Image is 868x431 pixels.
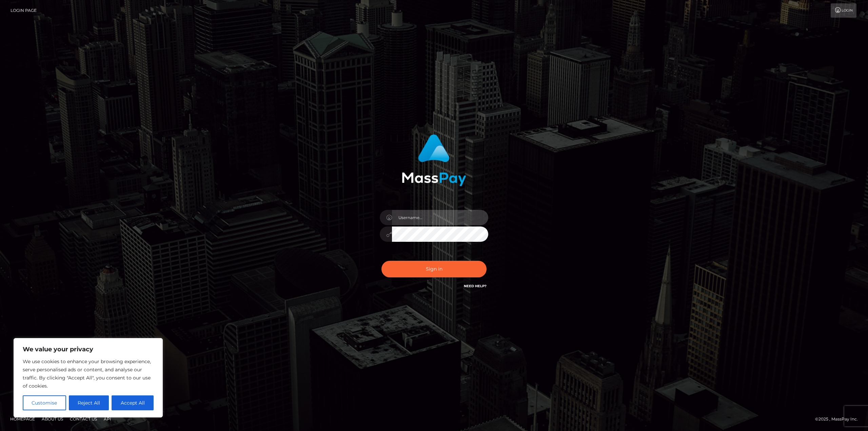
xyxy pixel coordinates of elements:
[23,357,154,390] p: We use cookies to enhance your browsing experience, serve personalised ads or content, and analys...
[402,134,466,186] img: MassPay Login
[67,414,100,424] a: Contact Us
[23,345,154,353] p: We value your privacy
[392,210,488,225] input: Username...
[23,395,66,410] button: Customise
[831,3,856,18] a: Login
[14,338,163,417] div: We value your privacy
[11,3,37,18] a: Login Page
[381,261,487,277] button: Sign in
[101,414,114,424] a: API
[69,395,109,410] button: Reject All
[815,415,863,423] div: © 2025 , MassPay Inc.
[39,414,66,424] a: About Us
[112,395,154,410] button: Accept All
[7,414,38,424] a: Homepage
[464,284,487,288] a: Need Help?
